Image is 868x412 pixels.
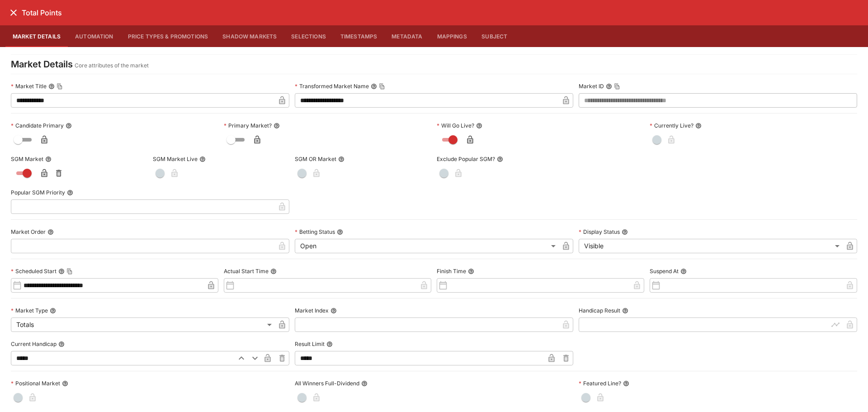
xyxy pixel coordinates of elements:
[437,155,495,163] p: Exclude Popular SGM?
[68,25,121,47] button: Automation
[199,156,206,162] button: SGM Market Live
[497,156,503,162] button: Exclude Popular SGM?
[215,25,284,47] button: Shadow Markets
[579,307,620,314] p: Handicap Result
[650,122,693,129] p: Currently Live?
[361,380,368,387] button: All Winners Full-Dividend
[48,83,55,90] button: Market TitleCopy To Clipboard
[622,229,628,235] button: Display Status
[468,268,474,275] button: Finish Time
[623,380,629,387] button: Featured Line?
[614,83,620,90] button: Copy To Clipboard
[622,308,628,314] button: Handicap Result
[338,156,344,162] button: SGM OR Market
[337,229,343,235] button: Betting Status
[11,307,48,314] p: Market Type
[295,379,359,387] p: All Winners Full-Dividend
[57,83,63,90] button: Copy To Clipboard
[295,307,329,314] p: Market Index
[11,189,65,196] p: Popular SGM Priority
[650,267,679,275] p: Suspend At
[5,25,68,47] button: Market Details
[474,25,515,47] button: Subject
[58,268,65,275] button: Scheduled StartCopy To Clipboard
[50,308,56,314] button: Market Type
[5,5,22,21] button: close
[680,268,687,275] button: Suspend At
[11,317,275,332] div: Totals
[430,25,474,47] button: Mappings
[11,228,46,236] p: Market Order
[579,82,604,90] p: Market ID
[384,25,429,47] button: Metadata
[45,156,52,162] button: SGM Market
[58,341,65,347] button: Current Handicap
[579,239,843,253] div: Visible
[295,340,325,348] p: Result Limit
[284,25,333,47] button: Selections
[121,25,216,47] button: Price Types & Promotions
[153,155,198,163] p: SGM Market Live
[224,267,269,275] p: Actual Start Time
[295,82,369,90] p: Transformed Market Name
[11,122,64,129] p: Candidate Primary
[66,268,73,275] button: Copy To Clipboard
[67,189,73,196] button: Popular SGM Priority
[579,228,620,236] p: Display Status
[437,267,466,275] p: Finish Time
[11,379,60,387] p: Positional Market
[62,380,68,387] button: Positional Market
[333,25,385,47] button: Timestamps
[295,228,335,236] p: Betting Status
[11,58,73,70] h4: Market Details
[66,123,72,129] button: Candidate Primary
[22,8,62,18] h6: Total Points
[437,122,474,129] p: Will Go Live?
[579,379,621,387] p: Featured Line?
[371,83,377,90] button: Transformed Market NameCopy To Clipboard
[379,83,385,90] button: Copy To Clipboard
[476,123,482,129] button: Will Go Live?
[695,123,702,129] button: Currently Live?
[11,340,57,348] p: Current Handicap
[75,61,149,70] p: Core attributes of the market
[295,155,336,163] p: SGM OR Market
[11,82,47,90] p: Market Title
[47,229,54,235] button: Market Order
[274,123,280,129] button: Primary Market?
[224,122,272,129] p: Primary Market?
[330,308,337,314] button: Market Index
[11,155,43,163] p: SGM Market
[326,341,333,347] button: Result Limit
[11,267,57,275] p: Scheduled Start
[295,239,559,253] div: Open
[270,268,277,275] button: Actual Start Time
[606,83,612,90] button: Market IDCopy To Clipboard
